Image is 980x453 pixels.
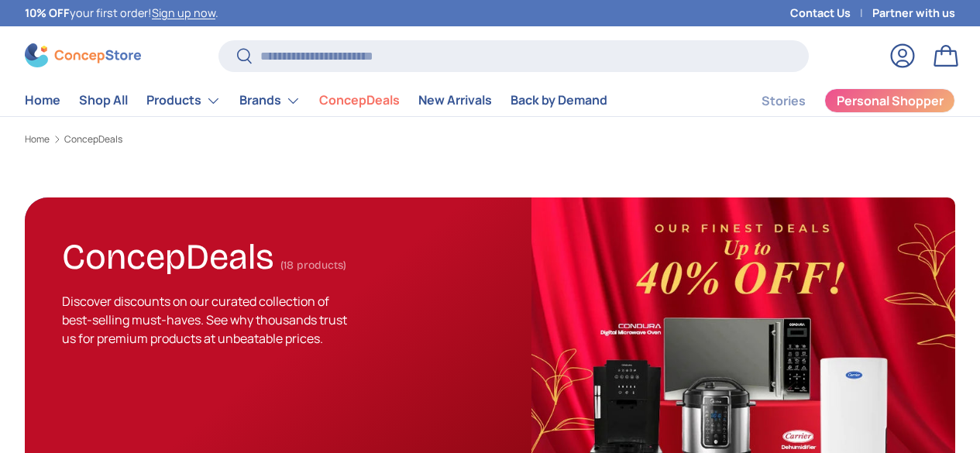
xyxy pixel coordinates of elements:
a: Brands [239,85,301,116]
a: New Arrivals [418,85,492,115]
summary: Products [137,85,230,116]
nav: Secondary [724,85,955,116]
nav: Primary [25,85,607,116]
span: (18 products) [280,259,346,272]
a: Shop All [79,85,128,115]
p: your first order! . [25,5,218,22]
a: Home [25,135,50,144]
a: Home [25,85,60,115]
strong: 10% OFF [25,5,70,20]
a: Partner with us [872,5,955,22]
nav: Breadcrumbs [25,132,955,146]
a: Contact Us [790,5,872,22]
a: ConcepDeals [319,85,400,115]
a: Sign up now [152,5,215,20]
h1: ConcepDeals [62,229,274,278]
a: Personal Shopper [824,88,955,113]
a: ConcepDeals [64,135,122,144]
a: Stories [762,86,806,116]
a: Products [146,85,221,116]
summary: Brands [230,85,310,116]
span: Personal Shopper [837,94,944,107]
img: ConcepStore [25,43,141,67]
a: Back by Demand [511,85,607,115]
span: Discover discounts on our curated collection of best-selling must-haves. See why thousands trust ... [62,293,347,347]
